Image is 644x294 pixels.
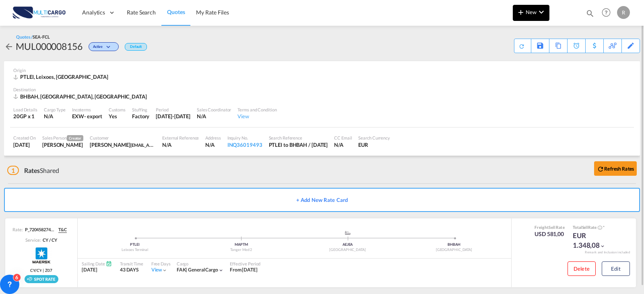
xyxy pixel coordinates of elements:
div: PTLEI, Leixoes, Europe [13,73,110,80]
span: SEA-FCL [33,34,50,39]
div: Save As Template [531,39,549,53]
div: Free Days [151,261,171,267]
div: INQ36019493 [227,141,262,148]
b: Refresh Rates [604,166,634,172]
div: Transit Time [120,261,143,267]
button: Spot Rates are dynamic & can fluctuate with time [597,225,602,231]
button: Edit [602,261,630,276]
md-icon: icon-plus 400-fg [516,7,526,17]
div: Yes [109,113,126,120]
div: 43 DAYS [120,267,143,273]
div: From 19 Aug 2025 [230,267,258,273]
md-icon: icon-chevron-down [600,243,605,249]
div: Change Status Here [83,40,121,53]
div: Cargo [177,261,224,267]
div: Crissan Dias [90,141,156,148]
img: 82db67801a5411eeacfdbd8acfa81e61.png [12,4,66,22]
div: Default [125,43,147,51]
span: Subject to Remarks [602,225,605,230]
div: N/A [205,141,221,148]
div: Change Status Here [89,42,119,51]
div: Rollable available [25,275,58,283]
div: Stuffing [132,107,149,113]
div: Incoterms [72,107,102,113]
div: Quote PDF is not available at this time [518,39,527,49]
div: [DATE] [82,267,112,273]
div: USD 581,00 [535,230,565,238]
div: External Reference [162,135,199,141]
div: BHBAH [401,242,507,247]
div: general cargo [177,267,218,273]
span: PTLEI, Leixoes, [GEOGRAPHIC_DATA] [20,74,108,80]
div: CC Email [334,135,352,141]
div: Factory Stuffing [132,113,149,120]
div: BHBAH, Bahrain, Middle East [13,93,149,100]
div: R [617,6,630,19]
md-icon: icon-chevron-down [537,7,546,17]
div: Sales Coordinator [197,107,231,113]
md-icon: assets/icons/custom/ship-fill.svg [343,231,353,235]
div: PTLEI to BHBAH / 19 Aug 2025 [269,141,328,148]
div: Effective Period [230,261,260,267]
div: Inquiry No. [227,135,262,141]
div: Cargo Type [44,107,66,113]
div: Address [205,135,221,141]
button: Delete [568,261,596,276]
md-icon: Schedules Available [106,261,112,267]
div: Total Rate [573,224,613,231]
div: [GEOGRAPHIC_DATA] [401,247,507,253]
span: [EMAIL_ADDRESS][PERSON_NAME][DOMAIN_NAME] [130,142,235,148]
div: Destination [13,86,631,93]
span: Help [599,6,613,19]
md-icon: icon-refresh [597,165,604,173]
span: Creator [67,135,83,141]
div: View [237,113,277,120]
div: MAPTM [188,242,294,247]
span: New [516,9,546,15]
span: Analytics [82,8,105,16]
span: Rate Search [127,9,156,16]
div: CY / CY [41,237,57,243]
div: [GEOGRAPHIC_DATA] [295,247,401,253]
div: Quotes /SEA-FCL [16,34,50,40]
div: Customer [90,135,156,141]
div: - export [84,113,102,120]
div: N/A [197,113,231,120]
span: Service: [25,237,41,243]
div: MUL000008156 [16,40,83,53]
span: Sell [549,225,555,230]
div: Search Reference [269,135,328,141]
span: Quotes [167,8,185,15]
div: 20GP x 1 [13,113,37,120]
span: My Rate Files [196,9,229,16]
div: 10 Sep 2025 [156,113,190,120]
div: AEJEA [295,242,401,247]
span: Active [93,44,105,52]
div: Remark and Inclusion included [579,250,636,255]
div: 19 Aug 2025 [13,141,36,148]
div: Viewicon-chevron-down [151,267,168,273]
div: N/A [162,141,199,148]
md-icon: icon-chevron-down [105,45,114,49]
span: Rate: [12,226,23,233]
span: T&C [58,226,67,233]
div: Freight Rate [535,224,565,230]
div: Period [156,107,190,113]
button: + Add New Rate Card [4,188,640,212]
span: CY/CY [30,267,42,273]
div: N/A [334,141,352,148]
div: icon-magnify [586,9,594,21]
button: icon-refreshRefresh Rates [594,161,637,176]
div: EUR [358,141,390,148]
div: Ricardo Santos [42,141,83,148]
md-icon: icon-chevron-down [218,267,224,273]
button: icon-plus 400-fgNewicon-chevron-down [513,5,549,21]
div: Tanger Med 2 [188,247,294,253]
div: Origin [13,67,631,73]
div: Leixoes Terminal [82,247,188,253]
div: icon-arrow-left [4,40,16,53]
span: FAK [177,267,188,273]
div: EXW [72,113,84,120]
div: P_7204582749_P01er3soa [23,226,55,233]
